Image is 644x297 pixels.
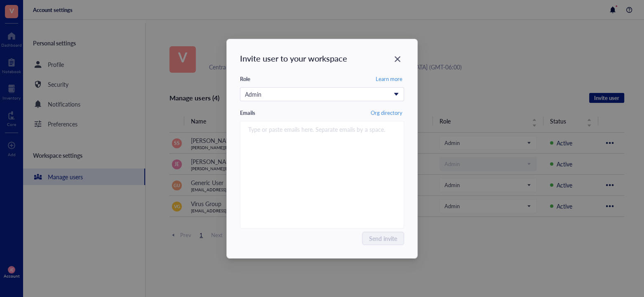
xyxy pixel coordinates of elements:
[374,74,404,84] button: Learn more
[245,90,390,99] div: Admin
[391,54,404,64] span: Close
[376,75,402,83] span: Learn more
[362,232,404,245] button: Send invite
[240,109,255,116] div: Emails
[371,109,402,116] span: Org directory
[391,52,404,66] button: Close
[369,108,404,118] button: Org directory
[240,75,250,83] div: Role
[240,52,404,64] div: Invite user to your workspace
